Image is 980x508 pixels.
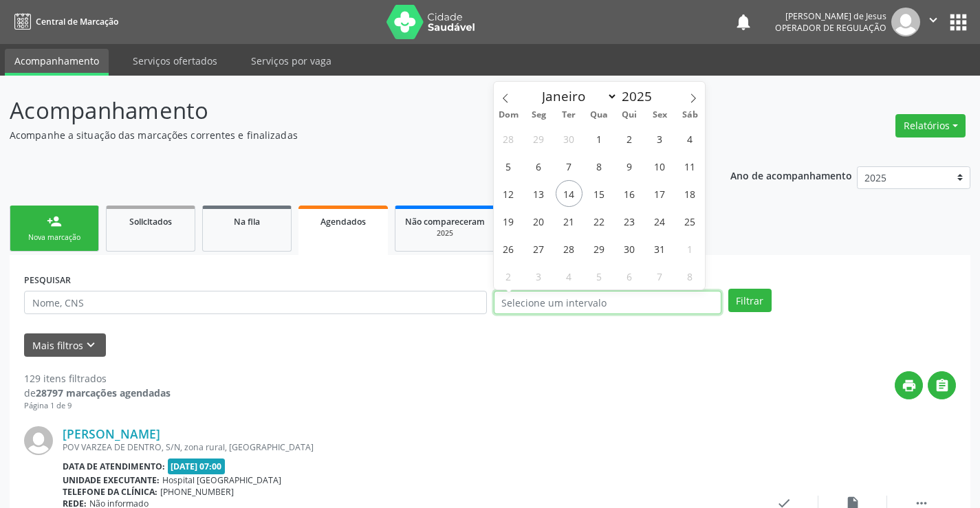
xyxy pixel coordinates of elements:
[586,153,613,179] span: Outubro 8, 2025
[525,263,552,289] span: Novembro 3, 2025
[495,125,522,152] span: Setembro 28, 2025
[525,125,552,152] span: Setembro 29, 2025
[24,400,171,412] div: Página 1 de 9
[495,208,522,234] span: Outubro 19, 2025
[728,289,772,312] button: Filtrar
[586,180,613,207] span: Outubro 15, 2025
[20,232,89,243] div: Nova marcação
[24,426,53,455] img: img
[586,125,613,152] span: Outubro 1, 2025
[495,263,522,289] span: Novembro 2, 2025
[935,378,950,393] i: 
[129,216,172,228] span: Solicitados
[63,441,750,453] div: POV VARZEA DE DENTRO, S/N, zona rural, [GEOGRAPHIC_DATA]
[775,22,886,34] span: Operador de regulação
[525,180,552,207] span: Outubro 13, 2025
[920,8,946,36] button: 
[646,180,673,207] span: Outubro 17, 2025
[614,111,644,120] span: Qui
[891,8,920,36] img: img
[405,228,485,239] div: 2025
[677,208,704,234] span: Outubro 25, 2025
[616,125,643,152] span: Outubro 2, 2025
[675,111,705,120] span: Sáb
[63,486,157,498] b: Telefone da clínica:
[618,87,663,105] input: Year
[168,459,226,474] span: [DATE] 07:00
[586,263,613,289] span: Novembro 5, 2025
[646,208,673,234] span: Outubro 24, 2025
[405,216,485,228] span: Não compareceram
[63,461,165,472] b: Data de atendimento:
[677,235,704,262] span: Novembro 1, 2025
[677,153,704,179] span: Outubro 11, 2025
[734,12,753,32] button: notifications
[24,291,487,314] input: Nome, CNS
[10,93,682,128] p: Acompanhamento
[5,49,109,76] a: Acompanhamento
[495,153,522,179] span: Outubro 5, 2025
[556,180,582,207] span: Outubro 14, 2025
[525,153,552,179] span: Outubro 6, 2025
[63,474,160,486] b: Unidade executante:
[320,216,366,228] span: Agendados
[895,371,923,399] button: print
[646,235,673,262] span: Outubro 31, 2025
[646,153,673,179] span: Outubro 10, 2025
[556,153,582,179] span: Outubro 7, 2025
[536,87,618,106] select: Month
[556,125,582,152] span: Setembro 30, 2025
[24,386,171,400] div: de
[586,235,613,262] span: Outubro 29, 2025
[928,371,956,399] button: 
[616,208,643,234] span: Outubro 23, 2025
[123,49,227,73] a: Serviços ofertados
[83,338,98,353] i: keyboard_arrow_down
[160,486,234,498] span: [PHONE_NUMBER]
[24,333,106,357] button: Mais filtroskeyboard_arrow_down
[525,235,552,262] span: Outubro 27, 2025
[644,111,675,120] span: Sex
[36,16,118,27] span: Central de Marcação
[584,111,614,120] span: Qua
[616,153,643,179] span: Outubro 9, 2025
[556,208,582,234] span: Outubro 21, 2025
[523,111,554,120] span: Seg
[494,111,524,120] span: Dom
[36,386,171,399] strong: 28797 marcações agendadas
[616,263,643,289] span: Novembro 6, 2025
[162,474,281,486] span: Hospital [GEOGRAPHIC_DATA]
[10,128,682,142] p: Acompanhe a situação das marcações correntes e finalizadas
[495,235,522,262] span: Outubro 26, 2025
[616,180,643,207] span: Outubro 16, 2025
[525,208,552,234] span: Outubro 20, 2025
[24,371,171,386] div: 129 itens filtrados
[10,10,118,33] a: Central de Marcação
[677,180,704,207] span: Outubro 18, 2025
[895,114,966,137] button: Relatórios
[241,49,341,73] a: Serviços por vaga
[646,125,673,152] span: Outubro 3, 2025
[556,263,582,289] span: Novembro 4, 2025
[677,263,704,289] span: Novembro 8, 2025
[554,111,584,120] span: Ter
[926,12,941,27] i: 
[730,166,852,184] p: Ano de acompanhamento
[646,263,673,289] span: Novembro 7, 2025
[47,214,62,229] div: person_add
[902,378,917,393] i: print
[63,426,160,441] a: [PERSON_NAME]
[677,125,704,152] span: Outubro 4, 2025
[616,235,643,262] span: Outubro 30, 2025
[494,291,721,314] input: Selecione um intervalo
[586,208,613,234] span: Outubro 22, 2025
[775,10,886,22] div: [PERSON_NAME] de Jesus
[234,216,260,228] span: Na fila
[556,235,582,262] span: Outubro 28, 2025
[495,180,522,207] span: Outubro 12, 2025
[946,10,970,34] button: apps
[24,269,71,291] label: PESQUISAR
